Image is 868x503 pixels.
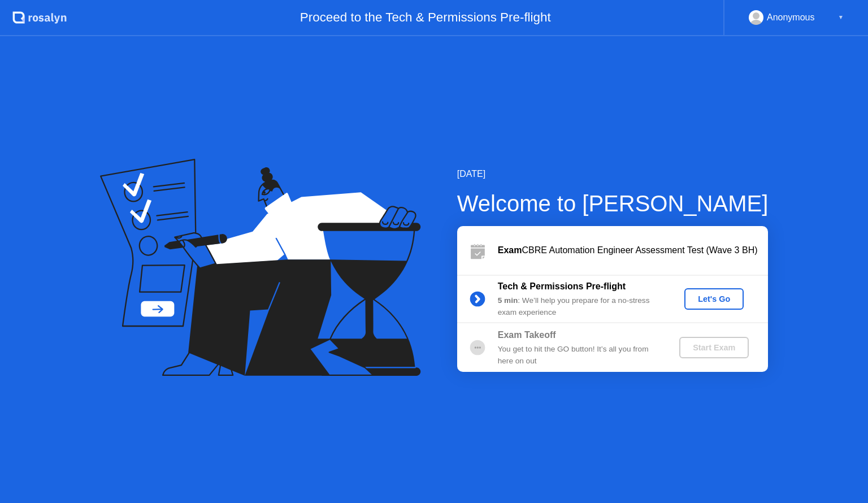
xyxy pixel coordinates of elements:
button: Start Exam [679,337,749,358]
div: Welcome to [PERSON_NAME] [457,187,769,220]
div: Start Exam [684,343,744,352]
button: Let's Go [684,288,744,310]
div: Let's Go [689,294,739,303]
div: Anonymous [767,10,815,25]
div: CBRE Automation Engineer Assessment Test (Wave 3 BH) [498,244,768,257]
div: ▼ [838,10,844,25]
b: 5 min [498,296,518,305]
b: Exam [498,245,522,255]
div: : We’ll help you prepare for a no-stress exam experience [498,295,661,318]
div: [DATE] [457,167,769,181]
b: Tech & Permissions Pre-flight [498,281,626,291]
div: You get to hit the GO button! It’s all you from here on out [498,344,661,367]
b: Exam Takeoff [498,330,556,340]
